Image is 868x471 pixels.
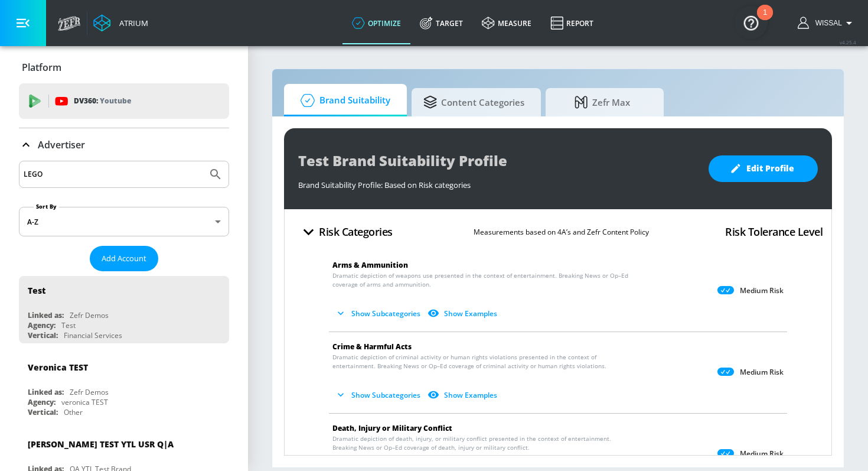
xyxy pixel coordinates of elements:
[19,276,229,343] div: TestLinked as:Zefr DemosAgency:TestVertical:Financial Services
[61,320,76,330] div: Test
[19,353,229,420] div: Veronica TESTLinked as:Zefr DemosAgency:veronica TESTVertical:Other
[840,39,856,46] span: v 4.25.4
[28,330,58,340] div: Vertical:
[410,2,472,44] a: Target
[735,6,768,39] button: Open Resource Center, 1 new notification
[19,83,229,119] div: DV360: Youtube
[100,95,131,107] p: Youtube
[763,12,767,28] div: 1
[332,304,425,323] button: Show Subcategories
[472,2,541,44] a: measure
[709,155,818,182] button: Edit Profile
[740,286,784,295] p: Medium Risk
[332,423,452,433] span: Death, Injury or Military Conflict
[425,385,502,405] button: Show Examples
[64,330,122,340] div: Financial Services
[798,16,856,30] button: Wissal
[24,167,203,182] input: Search by name
[64,407,83,417] div: Other
[70,310,109,320] div: Zefr Demos
[342,2,410,44] a: optimize
[203,161,229,187] button: Submit Search
[474,226,649,238] p: Measurements based on 4A’s and Zefr Content Policy
[740,368,784,377] p: Medium Risk
[102,252,146,265] span: Add Account
[293,218,397,246] button: Risk Categories
[332,385,425,405] button: Show Subcategories
[28,362,88,373] div: Veronica TEST
[332,271,635,289] span: Dramatic depiction of weapons use presented in the context of entertainment. Breaking News or Op–...
[19,51,229,84] div: Platform
[425,304,502,323] button: Show Examples
[74,95,131,108] p: DV360:
[28,397,56,407] div: Agency:
[732,161,794,176] span: Edit Profile
[557,88,647,116] span: Zefr Max
[423,88,524,116] span: Content Categories
[19,128,229,161] div: Advertiser
[34,203,59,210] label: Sort By
[332,342,412,352] span: Crime & Harmful Acts
[541,2,603,44] a: Report
[740,449,784,459] p: Medium Risk
[28,320,56,330] div: Agency:
[28,310,64,320] div: Linked as:
[332,434,635,452] span: Dramatic depiction of death, injury, or military conflict presented in the context of entertainme...
[28,387,64,397] div: Linked as:
[28,285,45,296] div: Test
[319,223,393,240] h4: Risk Categories
[22,61,61,74] p: Platform
[332,353,635,371] span: Dramatic depiction of criminal activity or human rights violations presented in the context of en...
[61,397,108,407] div: veronica TEST
[70,387,109,397] div: Zefr Demos
[811,19,842,27] span: login as: wissal.elhaddaoui@zefr.com
[298,174,697,190] div: Brand Suitability Profile: Based on Risk categories
[725,223,823,240] h4: Risk Tolerance Level
[93,14,148,32] a: Atrium
[115,18,148,28] div: Atrium
[296,86,390,115] span: Brand Suitability
[38,138,85,151] p: Advertiser
[28,438,174,450] div: [PERSON_NAME] TEST YTL USR Q|A
[28,407,58,417] div: Vertical:
[332,260,408,270] span: Arms & Ammunition
[90,246,158,271] button: Add Account
[19,207,229,236] div: A-Z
